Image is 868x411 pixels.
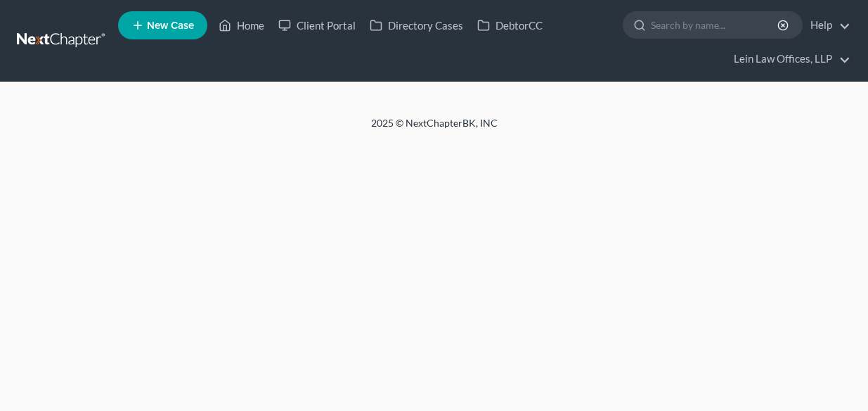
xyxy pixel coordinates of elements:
span: New Case [147,20,194,31]
a: Lein Law Offices, LLP [727,46,850,72]
a: Directory Cases [363,13,470,38]
a: DebtorCC [470,13,550,38]
a: Home [212,13,271,38]
input: Search by name... [651,12,779,38]
div: 2025 © NextChapterBK, INC [34,116,835,141]
a: Client Portal [271,13,363,38]
a: Help [803,13,850,38]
